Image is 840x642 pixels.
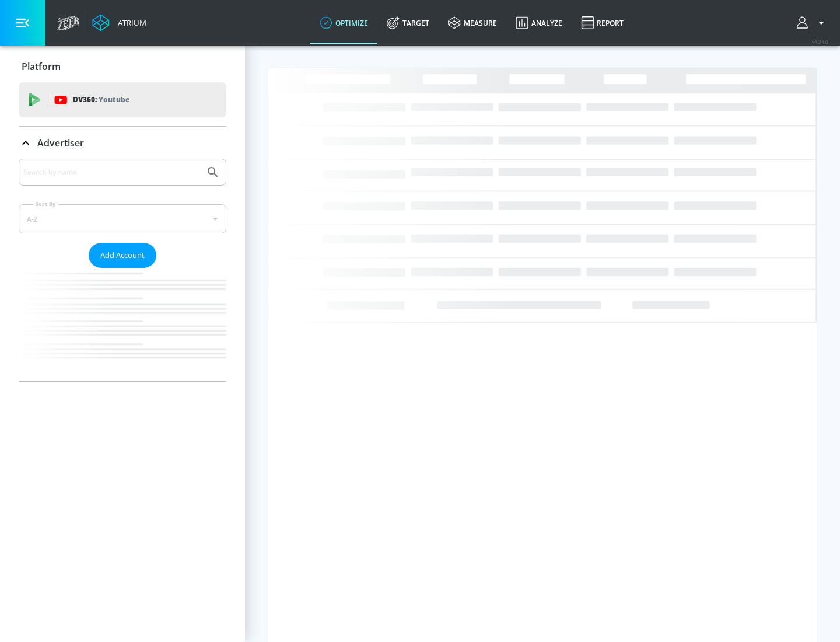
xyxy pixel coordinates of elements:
[377,2,439,44] a: Target
[99,93,129,106] p: Youtube
[22,60,61,73] p: Platform
[113,18,146,28] div: Atrium
[19,159,226,381] div: Advertiser
[19,268,226,381] nav: list of Advertiser
[19,127,226,159] div: Advertiser
[73,93,129,106] p: DV360:
[19,50,226,83] div: Platform
[506,2,572,44] a: Analyze
[812,39,828,45] span: v 4.24.0
[23,165,200,180] input: Search by name
[310,2,377,44] a: optimize
[92,14,146,32] a: Atrium
[19,82,226,117] div: DV360: Youtube
[572,2,633,44] a: Report
[37,137,84,149] p: Advertiser
[19,204,226,233] div: A-Z
[89,243,156,268] button: Add Account
[33,200,58,208] label: Sort By
[100,249,145,262] span: Add Account
[439,2,506,44] a: measure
